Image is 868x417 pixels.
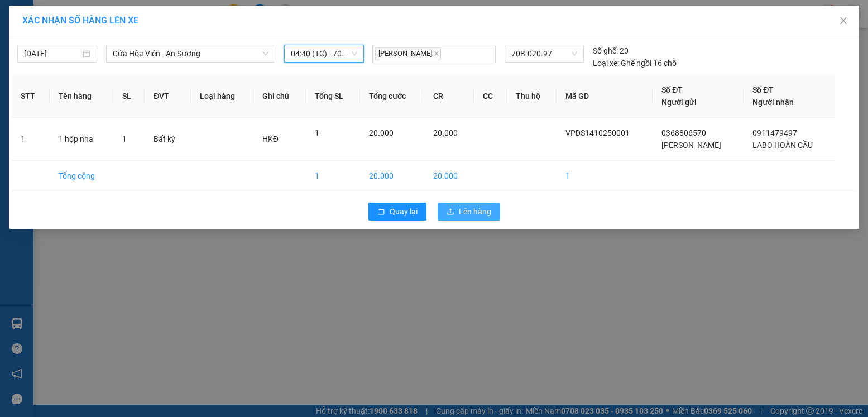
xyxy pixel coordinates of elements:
th: Tổng cước [360,75,424,118]
span: Số ghế: [593,45,618,57]
span: 0911479497 [752,128,797,137]
td: Tổng cộng [50,161,113,191]
span: VPDS1410250001 [565,128,630,137]
td: 1 [557,161,653,191]
th: Loại hàng [191,75,253,118]
span: 70B-020.97 [511,45,577,62]
span: LABO HOÀN CẦU [752,141,813,150]
span: 04:40 (TC) - 70B-020.97 [291,45,357,62]
div: 20 [593,45,629,57]
span: down [262,50,269,57]
span: 0368806570 [661,128,706,137]
span: 1 [315,128,319,137]
th: ĐVT [145,75,191,118]
span: 20.000 [433,128,458,137]
input: 14/10/2025 [24,47,80,60]
span: Số ĐT [752,85,774,94]
td: 1 hộp nha [50,118,113,161]
span: [PERSON_NAME] [661,141,721,150]
span: HKĐ [262,135,279,143]
span: rollback [377,208,385,217]
span: XÁC NHẬN SỐ HÀNG LÊN XE [22,15,138,26]
span: Người nhận [752,98,794,107]
th: CR [424,75,474,118]
span: close [434,51,439,56]
th: Thu hộ [507,75,557,118]
span: Quay lại [390,205,418,218]
span: Số ĐT [661,85,683,94]
span: Lên hàng [459,205,491,218]
th: Mã GD [557,75,653,118]
span: upload [447,208,454,217]
th: Tên hàng [50,75,113,118]
span: Loại xe: [593,57,619,69]
td: 20.000 [360,161,424,191]
td: 20.000 [424,161,474,191]
td: 1 [12,118,50,161]
span: close [839,16,848,25]
td: Bất kỳ [145,118,191,161]
th: Tổng SL [306,75,360,118]
span: [PERSON_NAME] [375,47,441,60]
span: Người gửi [661,98,697,107]
button: rollbackQuay lại [368,203,426,221]
th: Ghi chú [253,75,306,118]
td: 1 [306,161,360,191]
button: Close [828,6,859,37]
th: STT [12,75,50,118]
th: CC [474,75,507,118]
th: SL [113,75,145,118]
span: 1 [122,135,127,143]
span: Cửa Hòa Viện - An Sương [113,45,268,62]
div: Ghế ngồi 16 chỗ [593,57,677,69]
button: uploadLên hàng [438,203,500,221]
span: 20.000 [369,128,394,137]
